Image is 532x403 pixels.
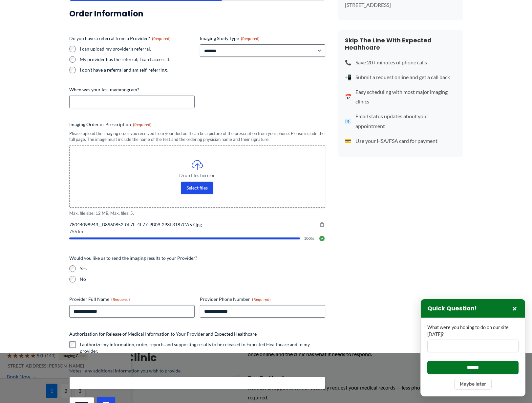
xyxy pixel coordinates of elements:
span: (Required) [111,297,130,302]
div: Please upload the imaging order you received from your doctor. It can be a picture of the prescri... [69,130,325,143]
span: 📞 [345,57,351,67]
label: What were you hoping to do on our site [DATE]? [427,324,519,338]
label: When was your last mammogram? [69,86,195,93]
legend: Do you have a referral from a Provider? [69,35,171,42]
span: 📲 [345,72,351,82]
button: Close [511,304,519,312]
h3: Quick Question! [427,305,477,312]
p: [STREET_ADDRESS] [345,1,457,9]
li: Use your HSA/FSA card for payment [345,136,457,146]
label: Provider Phone Number [200,296,325,302]
label: I can upload my provider's referral. [80,46,195,52]
label: I authorize my information, order, reports and supporting results to be released to Expected Heal... [80,341,325,354]
span: (Required) [152,36,171,41]
button: Maybe later [454,379,492,390]
label: Imaging Study Type [200,35,325,42]
legend: Authorization for Release of Medical Information to Your Provider and Expected Healthcare [69,331,257,337]
label: I don't have a referral and am self-referring. [80,67,195,73]
label: Provider Full Name [69,296,195,302]
li: Email status updates about your appointment [345,111,457,131]
li: Save 20+ minutes of phone calls [345,57,457,67]
legend: Would you like us to send the imaging results to your Provider? [69,255,197,261]
span: Drop files here or [83,173,312,178]
label: Notes - any additional information you wish to provide [69,368,325,374]
label: Yes [80,265,325,272]
li: Submit a request online and get a call back [345,72,457,82]
span: 756 kb [69,229,325,234]
li: Easy scheduling with most major imaging clinics [345,87,457,106]
h4: Skip The Line With Expected Healthcare [345,37,457,51]
span: (Required) [241,36,260,41]
span: Max. file size: 12 MB, Max. files: 5. [69,210,325,216]
span: (Required) [252,297,271,302]
span: 📅 [345,92,351,102]
span: 📧 [345,116,351,126]
button: select files, imaging order or prescription(required) [181,182,213,194]
span: (Required) [133,122,152,127]
label: My provider has the referral; I can't access it. [80,56,195,63]
span: 100% [304,236,315,240]
label: Imaging Order or Prescription [69,121,325,128]
label: No [80,276,325,282]
span: 💳 [345,136,351,146]
h3: Order Information [69,9,325,19]
span: 78044098943__B8960852-0F7E-4F77-9B09-293F3187CA57.jpg [69,221,325,228]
